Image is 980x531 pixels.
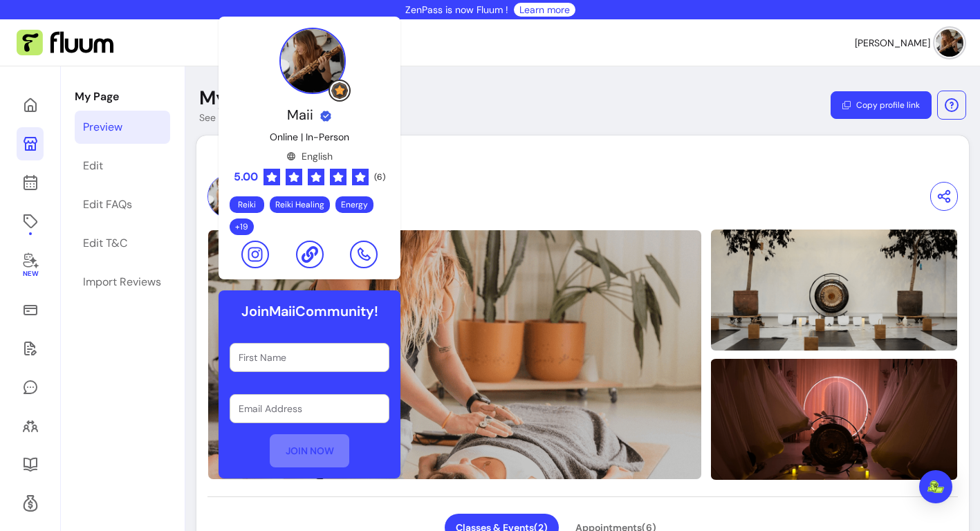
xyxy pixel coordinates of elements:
[75,188,170,221] a: Edit FAQs
[17,409,44,442] a: Clients
[287,106,313,124] span: Maii
[17,88,44,122] a: Home
[238,199,256,210] span: Reiki
[207,174,252,218] img: Provider image
[17,487,44,520] a: Refer & Earn
[17,293,44,326] a: Sales
[17,166,44,199] a: Calendar
[919,470,952,503] div: Open Intercom Messenger
[83,119,122,136] div: Preview
[241,301,378,321] h6: Join Maii Community!
[239,351,380,364] input: First Name
[234,169,258,185] span: 5.00
[710,228,958,353] img: image-1
[22,270,37,279] span: New
[199,86,292,111] p: My Profile
[75,227,170,260] a: Edit T&C
[275,199,324,210] span: Reiki Healing
[17,332,44,365] a: Waivers
[17,448,44,481] a: Resources
[279,28,346,94] img: Provider image
[232,221,251,232] span: + 19
[239,402,380,416] input: Email Address
[75,265,170,299] a: Import Reviews
[405,3,508,17] p: ZenPass is now Fluum !
[75,88,170,105] p: My Page
[855,29,963,57] button: avatar[PERSON_NAME]
[75,149,170,183] a: Edit
[83,196,132,213] div: Edit FAQs
[17,371,44,404] a: My Messages
[374,171,385,183] span: ( 6 )
[207,230,702,480] img: image-0
[286,149,333,163] div: English
[83,158,103,174] div: Edit
[831,91,932,119] button: Copy profile link
[83,235,127,252] div: Edit T&C
[17,127,44,160] a: My Page
[17,243,44,288] a: New
[519,3,570,17] a: Learn more
[855,36,930,50] span: [PERSON_NAME]
[270,130,349,144] p: Online | In-Person
[75,111,170,144] a: Preview
[331,82,348,99] img: Grow
[936,29,963,57] img: avatar
[710,357,958,481] img: image-2
[341,199,368,210] span: Energy
[199,111,354,124] p: See your profile as customer see it
[17,30,113,56] img: Fluum Logo
[17,205,44,238] a: Offerings
[83,274,161,290] div: Import Reviews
